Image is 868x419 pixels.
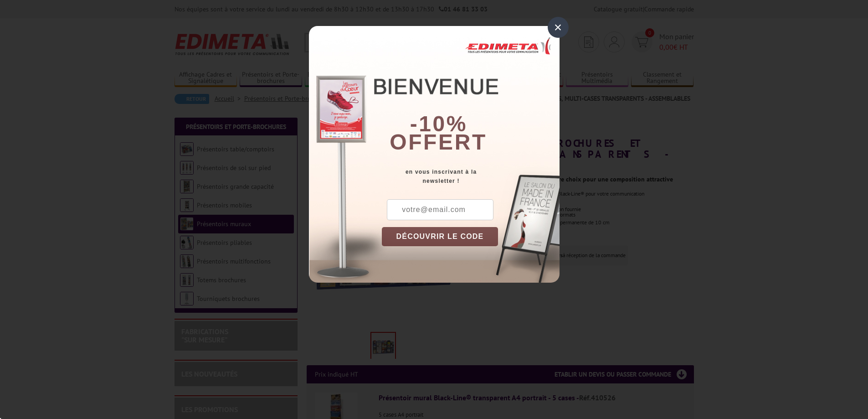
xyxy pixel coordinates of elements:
[382,227,498,246] button: DÉCOUVRIR LE CODE
[382,167,560,186] div: en vous inscrivant à la newsletter !
[390,130,487,154] font: offert
[548,17,569,38] div: ×
[387,199,493,220] input: votre@email.com
[410,112,467,136] b: -10%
